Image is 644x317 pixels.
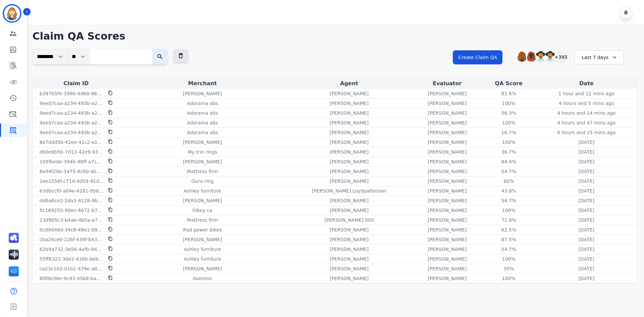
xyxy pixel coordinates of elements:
[494,275,524,282] div: 100%
[537,80,636,88] div: Date
[428,197,467,204] p: [PERSON_NAME]
[330,168,369,175] p: [PERSON_NAME]
[183,158,222,165] p: [PERSON_NAME]
[428,226,467,233] p: [PERSON_NAME]
[494,90,524,97] div: 81.6%
[40,275,104,282] p: 80f8e38e-9c93-4568-babb-018cc22c9f08
[187,129,218,136] p: Adorama abs
[579,265,594,272] p: [DATE]
[428,158,467,165] p: [PERSON_NAME]
[40,256,104,262] p: 55ff6321-3de2-416b-bebc-8e6b7051b7a6
[184,188,221,194] p: Ashley furniture
[330,90,369,97] p: [PERSON_NAME]
[557,129,615,136] p: 6 hours and 15 mins ago
[494,158,524,165] div: 84.4%
[494,149,524,155] div: 36.7%
[187,110,218,116] p: Adorama abs
[428,110,467,116] p: [PERSON_NAME]
[453,50,502,64] button: Create Claim QA
[183,90,222,97] p: [PERSON_NAME]
[330,275,369,282] p: [PERSON_NAME]
[121,80,284,88] div: Merchant
[40,217,104,223] p: 23d905c3-b4ab-4b5a-a78d-55a7e0a420db
[579,246,594,253] p: [DATE]
[494,119,524,126] div: 100%
[428,265,467,272] p: [PERSON_NAME]
[187,217,218,223] p: Mattress firm
[183,265,222,272] p: [PERSON_NAME]
[40,168,104,175] p: 8ed4f20e-3475-4c60-ab72-395d1c99058f
[579,139,594,146] p: [DATE]
[579,217,594,223] p: [DATE]
[579,197,594,204] p: [DATE]
[557,119,615,126] p: 4 hours and 47 mins ago
[330,129,369,136] p: [PERSON_NAME]
[579,226,594,233] p: [DATE]
[494,100,524,107] div: 100%
[330,256,369,262] p: [PERSON_NAME]
[494,168,524,175] div: 54.7%
[579,149,594,155] p: [DATE]
[183,139,222,146] p: [PERSON_NAME]
[579,275,594,282] p: [DATE]
[325,217,374,223] p: [PERSON_NAME] Still
[428,149,467,155] p: [PERSON_NAME]
[428,207,467,214] p: [PERSON_NAME]
[33,30,637,42] h1: Claim QA Scores
[40,178,104,184] p: 1ee1556f-c71d-4d54-91db-457daa1423f9
[494,139,524,146] div: 100%
[483,80,535,88] div: QA Score
[494,226,524,233] div: 62.5%
[188,149,217,155] p: My trio rings
[183,197,222,204] p: [PERSON_NAME]
[40,139,104,146] p: 8e7ddd5b-42ee-41c2-a122-56d8161e437d
[579,207,594,214] p: [DATE]
[40,100,104,107] p: 9eed7caa-a234-493b-a2aa-cbde99789e1f
[192,178,214,184] p: Oura ring
[494,236,524,243] div: 87.5%
[330,226,369,233] p: [PERSON_NAME]
[579,168,594,175] p: [DATE]
[40,246,104,253] p: 62b9a732-3e56-4afb-9d74-e68d6ee3b79f
[428,236,467,243] p: [PERSON_NAME]
[428,168,467,175] p: [PERSON_NAME]
[494,207,524,214] div: 100%
[579,158,594,165] p: [DATE]
[494,217,524,223] div: 71.9%
[428,256,467,262] p: [PERSON_NAME]
[40,158,104,165] p: 105fbede-394b-48ff-a7c2-078c4b3efac2
[330,197,369,204] p: [PERSON_NAME]
[330,236,369,243] p: [PERSON_NAME]
[40,236,104,243] p: cba24ce0-226f-434f-b432-ca22bc493fc1
[579,236,594,243] p: [DATE]
[428,90,467,97] p: [PERSON_NAME]
[428,119,467,126] p: [PERSON_NAME]
[428,217,467,223] p: [PERSON_NAME]
[40,149,104,155] p: d60e8b5b-7d12-42e9-9328-b3967cd5a013
[40,119,104,126] p: 9eed7caa-a234-493b-a2aa-cbde99789e1f
[187,119,218,126] p: Adorama abs
[494,265,524,272] div: 50%
[330,246,369,253] p: [PERSON_NAME]
[330,158,369,165] p: [PERSON_NAME]
[494,178,524,184] div: 60%
[40,188,104,194] p: 63dbccf0-a04e-4281-9566-3604ce78819b
[579,256,594,262] p: [DATE]
[574,50,624,64] div: Last 7 days
[557,110,615,116] p: 4 hours and 14 mins ago
[330,265,369,272] p: [PERSON_NAME]
[494,197,524,204] div: 54.7%
[494,246,524,253] div: 54.7%
[40,129,104,136] p: 9eed7caa-a234-493b-a2aa-cbde99789e1f
[558,90,614,97] p: 1 hour and 12 mins ago
[428,178,467,184] p: [PERSON_NAME]
[40,197,104,204] p: dd6a6ce2-2da3-4228-9bd3-5334072cf288
[579,178,594,184] p: [DATE]
[494,110,524,116] div: 56.3%
[40,226,104,233] p: 0c89d46d-34c8-48e1-b9ee-6a852c75f44d
[494,256,524,262] div: 100%
[40,265,104,272] p: ca23c1b2-01b1-479e-a882-a99cb13b5368
[414,80,480,88] div: Evaluator
[183,226,222,233] p: Rad power bikes
[330,110,369,116] p: [PERSON_NAME]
